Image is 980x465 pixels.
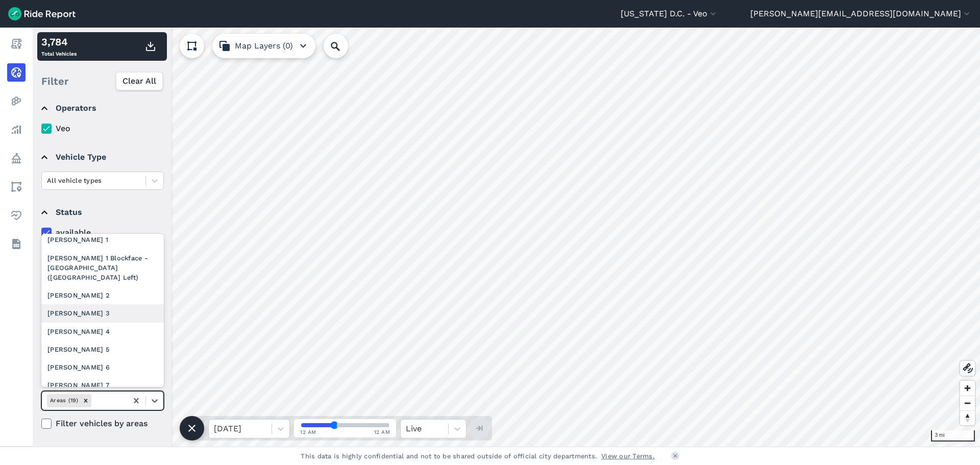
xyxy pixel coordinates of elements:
[601,451,655,461] a: View our Terms.
[960,410,975,425] button: Reset bearing to north
[80,394,91,407] div: Remove Areas (19)
[621,8,718,20] button: [US_STATE] D.C. - Veo
[122,75,156,87] span: Clear All
[41,249,164,287] div: [PERSON_NAME] 1 Blockface - [GEOGRAPHIC_DATA] ([GEOGRAPHIC_DATA] Left)
[41,123,164,135] label: Veo
[116,72,163,90] button: Clear All
[41,231,164,249] div: [PERSON_NAME] 1
[750,8,972,20] button: [PERSON_NAME][EMAIL_ADDRESS][DOMAIN_NAME]
[41,323,164,340] div: [PERSON_NAME] 4
[41,340,164,358] div: [PERSON_NAME] 5
[7,92,26,110] a: Heatmaps
[324,34,364,58] input: Search Location or Vehicles
[7,149,26,167] a: Policy
[7,206,26,225] a: Health
[41,227,164,239] label: available
[7,178,26,196] a: Areas
[7,35,26,53] a: Report
[41,34,77,59] div: Total Vehicles
[47,394,80,407] div: Areas (19)
[212,34,315,58] button: Map Layers (0)
[960,381,975,396] button: Zoom in
[300,428,316,436] span: 12 AM
[33,28,980,447] canvas: Map
[41,198,162,227] summary: Status
[7,120,26,139] a: Analyze
[7,63,26,82] a: Realtime
[37,65,167,97] div: Filter
[41,358,164,376] div: [PERSON_NAME] 6
[41,286,164,304] div: [PERSON_NAME] 2
[7,235,26,253] a: Datasets
[41,143,162,172] summary: Vehicle Type
[41,304,164,322] div: [PERSON_NAME] 3
[41,34,77,50] div: 3,784
[41,418,164,430] label: Filter vehicles by areas
[41,376,164,394] div: [PERSON_NAME] 7
[374,428,390,436] span: 12 AM
[8,7,76,20] img: Ride Report
[960,396,975,410] button: Zoom out
[931,430,975,442] div: 3 mi
[41,94,162,123] summary: Operators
